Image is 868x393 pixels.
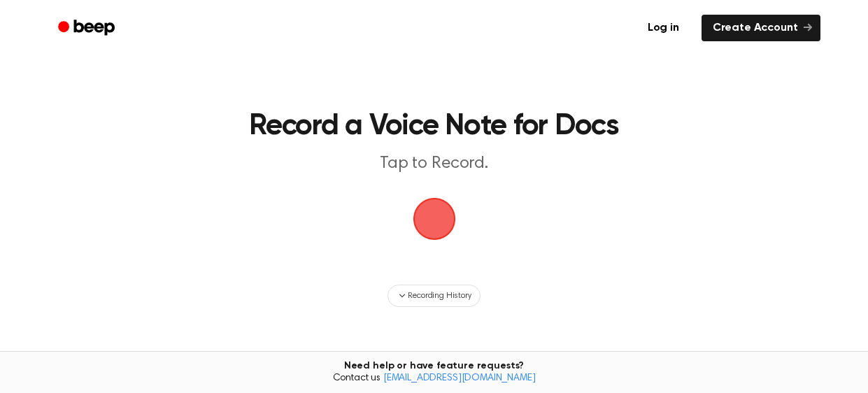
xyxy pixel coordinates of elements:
h1: Record a Voice Note for Docs [151,112,717,141]
a: [EMAIL_ADDRESS][DOMAIN_NAME] [383,373,536,383]
p: Tap to Record. [166,152,703,176]
a: Log in [634,12,693,44]
a: Create Account [702,15,820,41]
button: Recording History [387,285,480,307]
img: Beep Logo [413,198,455,240]
span: Recording History [408,290,471,302]
span: Contact us [8,373,860,385]
a: Beep [48,15,127,42]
